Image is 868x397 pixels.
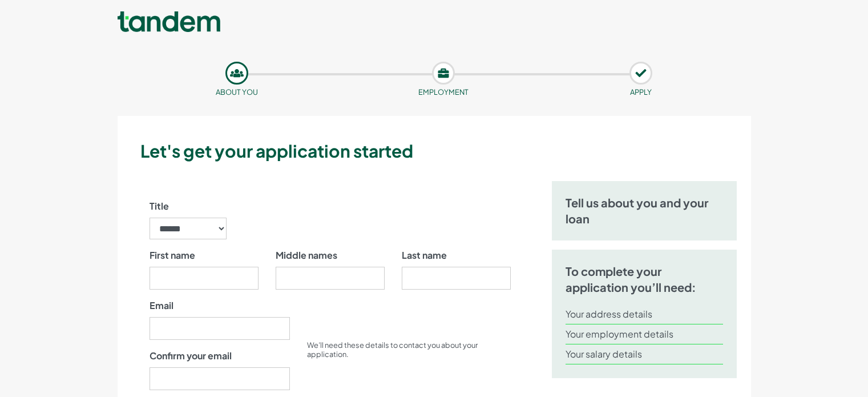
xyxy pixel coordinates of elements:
small: APPLY [630,87,652,97]
h5: Tell us about you and your loan [566,195,724,227]
small: Employment [418,87,469,97]
label: Title [150,199,169,213]
label: Last name [402,248,447,262]
h5: To complete your application you’ll need: [566,263,724,295]
li: Your salary details [566,344,724,364]
label: First name [150,248,195,262]
label: Confirm your email [150,349,232,363]
h3: Let's get your application started [140,139,746,163]
li: Your employment details [566,324,724,344]
small: About you [216,87,258,97]
li: Your address details [566,304,724,324]
label: Email [150,299,173,312]
small: We’ll need these details to contact you about your application. [307,340,478,359]
label: Middle names [276,248,337,262]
